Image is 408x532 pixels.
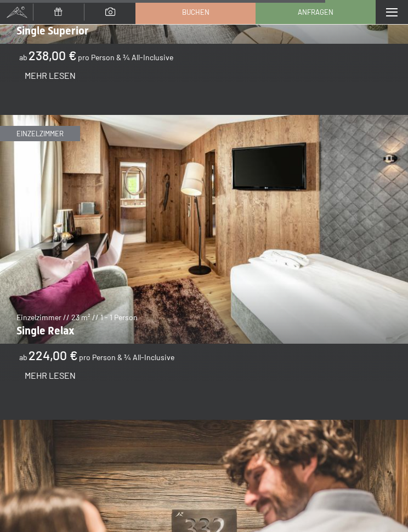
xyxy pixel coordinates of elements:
[78,53,173,62] span: pro Person & ¾ All-Inclusive
[25,73,76,80] a: Mehr Lesen
[25,373,76,380] a: Mehr Lesen
[29,48,77,63] b: 238,00 €
[136,1,255,24] a: Buchen
[79,352,174,362] span: pro Person & ¾ All-Inclusive
[298,7,333,17] span: Anfragen
[19,352,27,362] span: ab
[182,7,209,17] span: Buchen
[25,370,76,380] span: Mehr Lesen
[19,53,27,62] span: ab
[29,348,78,363] b: 224,00 €
[25,70,76,80] span: Mehr Lesen
[256,1,375,24] a: Anfragen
